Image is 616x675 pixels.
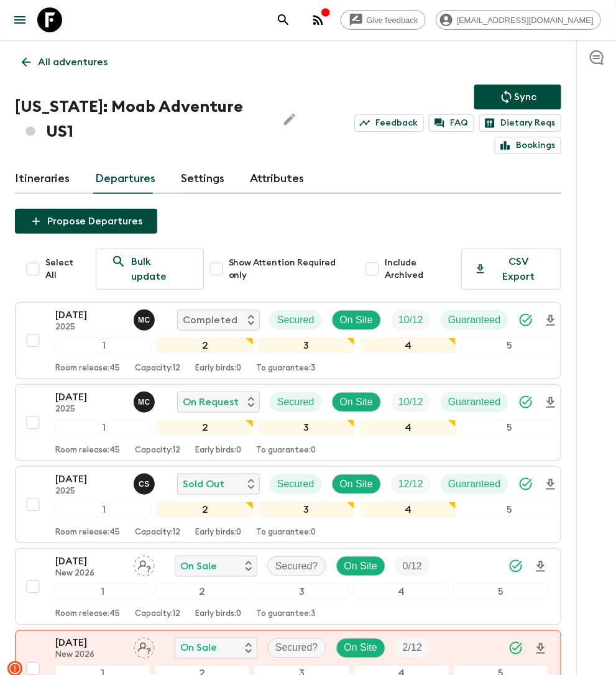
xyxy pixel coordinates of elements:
[403,641,422,656] p: 2 / 12
[157,337,253,354] div: 2
[533,641,548,656] svg: Download Onboarding
[195,364,241,374] p: Early birds: 0
[95,164,156,194] a: Departures
[55,610,120,620] p: Room release: 45
[195,610,241,620] p: Early birds: 0
[15,164,70,194] a: Itineraries
[340,313,373,328] p: On Site
[518,313,533,328] svg: Synced Successfully
[429,114,474,132] a: FAQ
[55,472,124,487] p: [DATE]
[138,397,150,407] p: M C
[474,85,561,109] button: Sync adventure departures to the booking engine
[256,528,316,538] p: To guarantee: 0
[508,559,523,574] svg: Synced Successfully
[45,257,86,282] span: Select All
[55,308,124,323] p: [DATE]
[277,94,302,144] button: Edit Adventure Title
[398,395,423,410] p: 10 / 12
[403,559,422,574] p: 0 / 12
[55,405,124,415] p: 2025
[183,477,224,492] p: Sold Out
[7,7,32,32] button: menu
[360,16,425,25] span: Give feedback
[344,559,377,574] p: On Site
[354,114,424,132] a: Feedback
[277,313,315,328] p: Secured
[360,502,456,518] div: 4
[385,257,456,282] span: Include Archived
[450,16,600,25] span: [EMAIL_ADDRESS][DOMAIN_NAME]
[55,651,124,661] p: New 2026
[135,446,180,456] p: Capacity: 12
[461,502,558,518] div: 5
[55,364,120,374] p: Room release: 45
[448,477,501,492] p: Guaranteed
[508,641,523,656] svg: Synced Successfully
[134,395,157,405] span: Megan Chinworth
[341,10,426,30] a: Give feedback
[461,420,558,436] div: 5
[275,559,318,574] p: Secured?
[398,477,423,492] p: 12 / 12
[55,390,124,405] p: [DATE]
[55,636,124,651] p: [DATE]
[533,559,548,574] svg: Download Onboarding
[391,474,431,494] div: Trip Fill
[55,337,152,354] div: 1
[395,638,430,658] div: Trip Fill
[55,323,124,333] p: 2025
[336,556,385,576] div: On Site
[518,395,533,410] svg: Synced Successfully
[360,337,456,354] div: 4
[135,610,180,620] p: Capacity: 12
[134,559,155,569] span: Assign pack leader
[398,313,423,328] p: 10 / 12
[15,548,561,625] button: [DATE]New 2026Assign pack leaderOn SaleSecured?On SiteTrip Fill12345Room release:45Capacity:12Ear...
[180,559,217,574] p: On Sale
[267,556,326,576] div: Secured?
[135,528,180,538] p: Capacity: 12
[454,584,548,600] div: 5
[256,610,316,620] p: To guarantee: 3
[360,420,456,436] div: 4
[157,502,253,518] div: 2
[96,249,204,290] a: Bulk update
[267,638,326,658] div: Secured?
[543,477,558,492] svg: Download Onboarding
[55,420,152,436] div: 1
[461,337,558,354] div: 5
[55,502,152,518] div: 1
[275,641,318,656] p: Secured?
[514,90,536,104] p: Sync
[131,254,188,284] p: Bulk update
[134,313,157,323] span: Megan Chinworth
[543,313,558,328] svg: Download Onboarding
[461,249,561,290] button: CSV Export
[254,584,349,600] div: 3
[448,313,501,328] p: Guaranteed
[256,364,316,374] p: To guarantee: 3
[55,554,124,569] p: [DATE]
[259,337,355,354] div: 3
[55,584,150,600] div: 1
[277,395,315,410] p: Secured
[157,420,253,436] div: 2
[543,395,558,410] svg: Download Onboarding
[391,310,431,330] div: Trip Fill
[332,474,381,494] div: On Site
[436,10,601,30] div: [EMAIL_ADDRESS][DOMAIN_NAME]
[229,257,356,282] span: Show Attention Required only
[135,364,180,374] p: Capacity: 12
[15,302,561,379] button: [DATE]2025Megan ChinworthCompletedSecuredOn SiteTrip FillGuaranteed12345Room release:45Capacity:1...
[134,392,157,413] button: MC
[134,474,157,495] button: CS
[259,420,355,436] div: 3
[139,479,150,489] p: C S
[270,474,322,494] div: Secured
[180,641,217,656] p: On Sale
[181,164,225,194] a: Settings
[55,569,124,579] p: New 2026
[332,392,381,412] div: On Site
[183,313,237,328] p: Completed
